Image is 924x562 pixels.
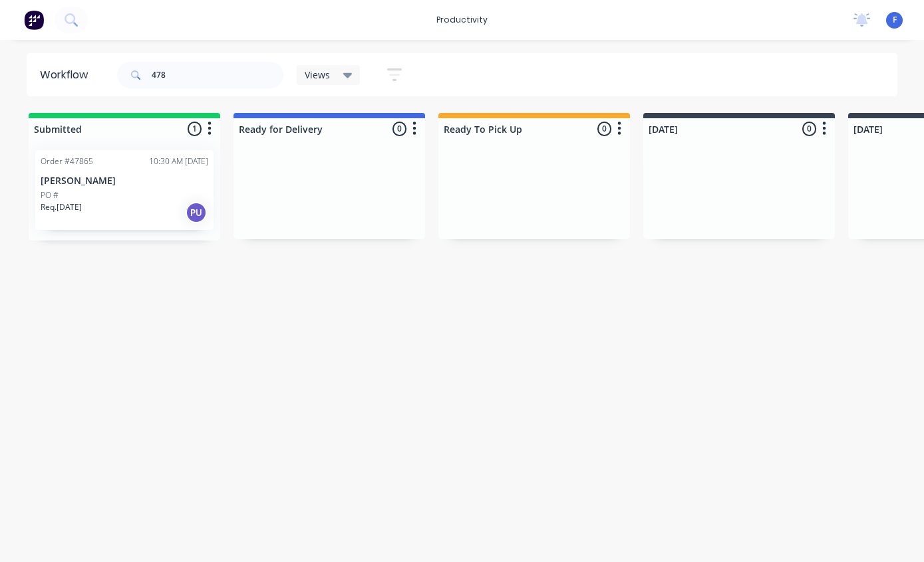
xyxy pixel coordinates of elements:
p: PO # [41,189,59,201]
input: Search for orders... [152,62,283,88]
img: Factory [24,10,44,30]
div: PU [186,202,207,223]
div: Order #4786510:30 AM [DATE][PERSON_NAME]PO #Req.[DATE]PU [35,150,214,230]
div: 10:30 AM [DATE] [149,155,208,167]
p: [PERSON_NAME] [41,175,208,187]
span: Views [305,68,330,82]
div: Workflow [40,67,94,83]
p: Req. [DATE] [41,201,82,213]
span: F [893,14,897,26]
div: Order #47865 [41,155,93,167]
div: productivity [430,10,494,30]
